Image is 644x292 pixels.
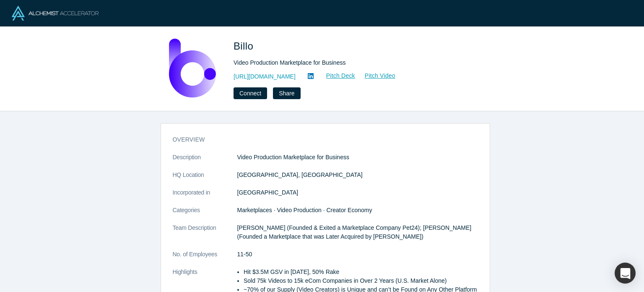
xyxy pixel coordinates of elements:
[237,188,478,197] dd: [GEOGRAPHIC_DATA]
[12,6,99,21] img: Alchemist Logo
[317,71,356,81] a: Pitch Deck
[173,171,237,188] dt: HQ Location
[173,206,237,224] dt: Categories
[244,268,478,276] li: Hit $3.5M GSV in [DATE], 50% Rake
[273,87,300,99] button: Share
[237,224,478,241] p: [PERSON_NAME] (Founded & Exited a Marketplace Company Pet24); [PERSON_NAME] (Founded a Marketplac...
[163,39,222,97] img: Billo's Logo
[173,153,237,171] dt: Description
[173,250,237,268] dt: No. of Employees
[356,71,396,81] a: Pitch Video
[234,72,296,81] a: [URL][DOMAIN_NAME]
[237,171,478,179] dd: [GEOGRAPHIC_DATA], [GEOGRAPHIC_DATA]
[234,87,267,99] button: Connect
[237,207,372,213] span: Marketplaces · Video Production · Creator Economy
[237,153,478,162] p: Video Production Marketplace for Business
[244,276,478,285] li: Sold 75k Videos to 15k eCom Companies in Over 2 Years (U.S. Market Alone)
[234,40,256,52] span: Billo
[173,135,466,144] h3: overview
[173,224,237,250] dt: Team Description
[173,188,237,206] dt: Incorporated in
[234,58,468,67] div: Video Production Marketplace for Business
[237,250,478,259] dd: 11-50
